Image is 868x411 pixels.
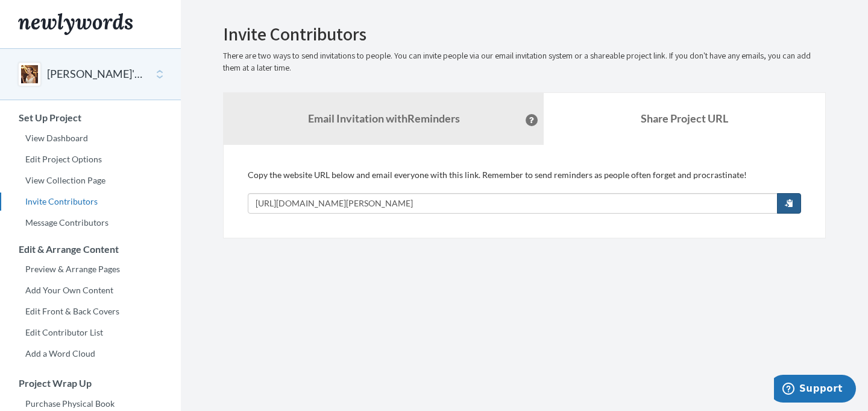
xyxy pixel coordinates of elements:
h3: Set Up Project [1,112,181,123]
h2: Invite Contributors [223,24,826,44]
iframe: Opens a widget where you can chat to one of our agents [774,375,856,405]
h3: Edit & Arrange Content [1,244,181,255]
h3: Project Wrap Up [1,378,181,389]
div: Copy the website URL below and email everyone with this link. Remember to send reminders as peopl... [248,169,801,214]
p: There are two ways to send invitations to people. You can invite people via our email invitation ... [223,50,826,74]
img: Newlywords logo [18,13,133,35]
b: Share Project URL [641,112,728,125]
button: [PERSON_NAME]'s InterVarsity Farewell [47,66,145,82]
strong: Email Invitation with Reminders [308,112,460,125]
